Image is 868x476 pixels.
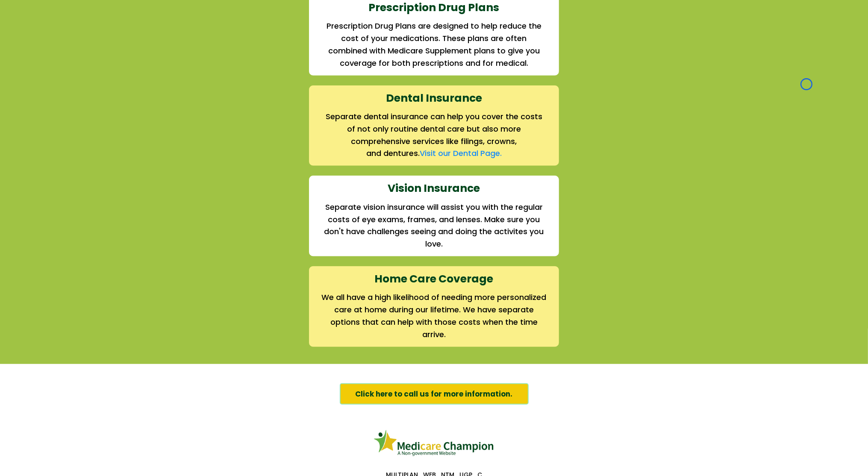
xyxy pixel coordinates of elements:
[321,111,547,147] h2: Separate dental insurance can help you cover the costs of not only routine dental care but also m...
[356,388,513,400] span: Click here to call us for more information.
[321,20,547,69] h2: Prescription Drug Plans are designed to help reduce the cost of your medications. These plans are...
[388,181,480,196] strong: Vision Insurance
[386,91,482,106] strong: Dental Insurance
[375,271,494,286] strong: Home Care Coverage
[340,383,529,405] a: Click here to call us for more information.
[321,201,547,250] h2: Separate vision insurance will assist you with the regular costs of eye exams, frames, and lenses...
[321,291,547,341] h2: We all have a high likelihood of needing more personalized care at home during our lifetime. We h...
[321,147,547,160] h2: and dentures.
[420,148,502,159] a: Visit our Dental Page.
